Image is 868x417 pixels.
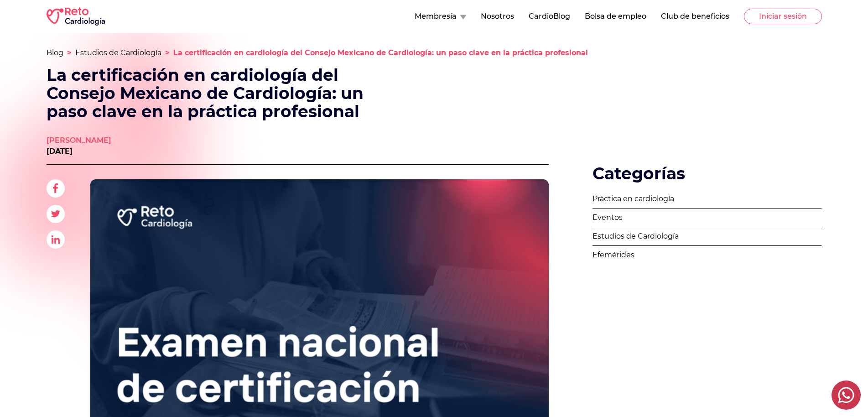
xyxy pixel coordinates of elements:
button: Club de beneficios [661,11,729,22]
a: Práctica en cardiología [593,190,822,208]
span: La certificación en cardiología del Consejo Mexicano de Cardiología: un paso clave en la práctica... [173,48,588,57]
span: > [67,48,72,57]
img: RETO Cardio Logo [47,7,105,26]
button: Nosotros [481,11,514,22]
a: Estudios de Cardiología [593,227,822,246]
a: [PERSON_NAME] [47,135,111,146]
a: Blog [47,48,63,57]
p: [DATE] [47,146,111,157]
span: > [165,48,170,57]
h2: Categorías [593,164,822,182]
a: Eventos [593,208,822,227]
button: Membresía [415,11,466,22]
h1: La certificación en cardiología del Consejo Mexicano de Cardiología: un paso clave en la práctica... [47,66,397,120]
button: CardioBlog [529,11,570,22]
button: Iniciar sesión [744,9,822,24]
a: Efemérides [593,246,822,264]
a: Estudios de Cardiología [75,48,161,57]
button: Bolsa de empleo [585,11,646,22]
